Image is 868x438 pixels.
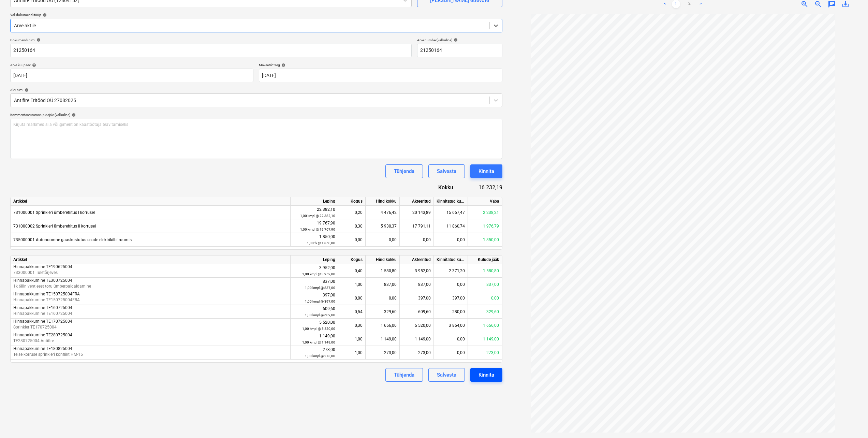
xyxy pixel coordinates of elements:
[366,233,400,247] div: 0,00
[13,278,72,283] span: Hinnapakkumine TE300725004
[35,38,41,42] span: help
[13,224,96,229] span: 731000002 Sprinkleri ümberehitus II korrusel
[338,219,366,233] div: 0,30
[385,164,423,178] button: Tühjenda
[293,333,335,346] div: 1 149,00
[10,13,502,17] div: Vali dokumendi tüüp
[434,332,468,346] div: 0,00
[400,255,434,264] div: Akteeritud
[293,206,335,219] div: 22 382,10
[13,292,80,296] span: Hinnapakkumine TE150725004FRA
[394,370,414,379] div: Tühjenda
[400,219,434,233] div: 17 791,11
[400,197,434,206] div: Akteeritud
[338,278,366,291] div: 1,00
[366,278,400,291] div: 837,00
[305,286,335,290] small: 1,00 kmpl @ 837,00
[366,319,400,332] div: 1 656,00
[470,164,502,178] button: Kinnita
[385,368,423,382] button: Tühjenda
[338,206,366,219] div: 0,20
[366,346,400,360] div: 273,00
[366,197,400,206] div: Hind kokku
[10,44,412,57] input: Dokumendi nimi
[11,197,291,206] div: Artikkel
[70,113,76,117] span: help
[10,88,502,92] div: Akti nimi
[13,297,80,302] span: Hinnapakkumine TE150725004FRA
[437,167,456,176] div: Salvesta
[13,210,95,215] span: 731000001 Sprinkleri ümberehitus I korrusel
[400,305,434,319] div: 609,60
[338,233,366,247] div: 0,00
[293,278,335,291] div: 837,00
[468,319,502,332] div: 1 656,00
[11,255,291,264] div: Artikkel
[291,197,338,206] div: Leping
[468,332,502,346] div: 1 149,00
[302,327,335,331] small: 1,00 kmpl @ 5 520,00
[414,184,464,191] div: Kokku
[293,234,335,246] div: 1 850,00
[293,319,335,332] div: 5 520,00
[13,237,132,242] span: 735000001 Autonoomne gaaskustutus seade elektrikilbi ruumis
[468,233,502,247] div: 1 850,00
[293,347,335,359] div: 273,00
[400,206,434,219] div: 20 143,89
[468,291,502,305] div: 0,00
[468,255,502,264] div: Kulude jääk
[305,300,335,303] small: 1,00 kmpl @ 397,00
[479,167,494,176] div: Kinnita
[291,255,338,264] div: Leping
[366,255,400,264] div: Hind kokku
[13,319,72,324] span: Hinnapakkumine TE170725004
[293,292,335,305] div: 397,00
[41,13,47,17] span: help
[400,319,434,332] div: 5 520,00
[394,167,414,176] div: Tühjenda
[437,370,456,379] div: Salvesta
[366,291,400,305] div: 0,00
[434,278,468,291] div: 0,00
[10,113,502,117] div: Kommentaar raamatupidajale (valikuline)
[366,206,400,219] div: 4 476,42
[338,332,366,346] div: 1,00
[338,291,366,305] div: 0,00
[468,206,502,219] div: 2 238,21
[428,164,465,178] button: Salvesta
[434,264,468,278] div: 2 371,20
[13,352,83,357] span: Teise korruse sprinkleri konflikt HM-15
[338,319,366,332] div: 0,30
[302,340,335,344] small: 1,00 kmpl @ 1 149,00
[13,305,72,310] span: Hinnapakkumine TE160725004
[400,346,434,360] div: 273,00
[434,305,468,319] div: 280,00
[13,333,72,337] span: Hinnapakkumine TE280725004
[366,305,400,319] div: 329,60
[13,264,72,269] span: Hinnapakkumine TE190625004
[13,346,72,351] span: Hinnapakkumine TE180825004
[300,214,335,218] small: 1,00 kmpl @ 22 382,10
[13,325,57,330] span: Sprinkler TE170725004
[400,291,434,305] div: 397,00
[23,88,29,92] span: help
[366,219,400,233] div: 5 930,37
[428,368,465,382] button: Salvesta
[338,264,366,278] div: 0,40
[470,368,502,382] button: Kinnita
[452,38,458,42] span: help
[10,63,253,67] div: Arve kuupäev
[468,197,502,206] div: Vaba
[293,220,335,233] div: 19 767,90
[300,228,335,231] small: 1,00 kmpl @ 19 767,90
[305,313,335,317] small: 1,00 kmpl @ 609,60
[366,332,400,346] div: 1 149,00
[434,219,468,233] div: 11 860,74
[468,219,502,233] div: 1 976,79
[417,44,502,57] input: Arve number
[259,69,502,82] input: Tähtaega pole määratud
[434,346,468,360] div: 0,00
[10,38,412,42] div: Dokumendi nimi
[464,184,502,191] div: 16 232,19
[10,69,253,82] input: Arve kuupäeva pole määratud.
